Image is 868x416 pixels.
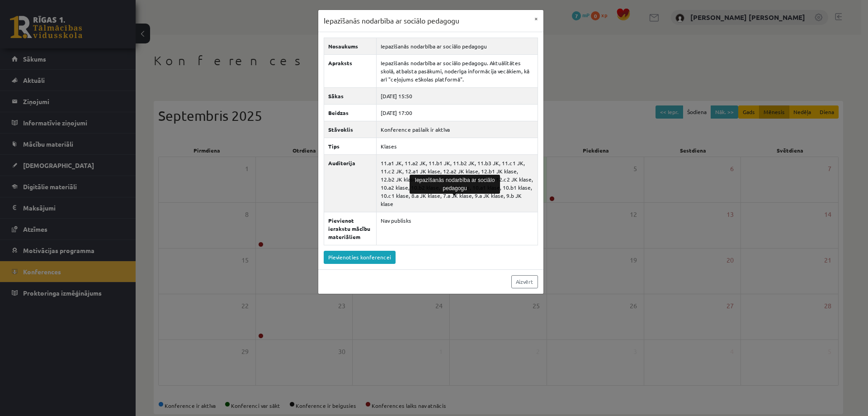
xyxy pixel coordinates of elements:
td: [DATE] 15:50 [376,87,538,104]
td: Iepazīšanās nodarbība ar sociālo pedagogu. Aktuālitātes skolā, atbalsta pasākumi, noderīga inform... [376,54,538,87]
th: Tips [324,138,376,154]
button: × [529,10,543,27]
a: Pievienoties konferencei [324,251,396,264]
th: Apraksts [324,54,376,87]
h3: Iepazīšanās nodarbība ar sociālo pedagogu [324,15,459,26]
td: Konference pašlaik ir aktīva [376,121,538,138]
th: Auditorija [324,154,376,212]
th: Beidzas [324,104,376,121]
div: Iepazīšanās nodarbība ar sociālo pedagogu [410,175,500,194]
td: [DATE] 17:00 [376,104,538,121]
th: Sākas [324,87,376,104]
td: Nav publisks [376,212,538,245]
td: 11.a1 JK, 11.a2 JK, 11.b1 JK, 11.b2 JK, 11.b3 JK, 11.c1 JK, 11.c2 JK, 12.a1 JK klase, 12.a2 JK kl... [376,154,538,212]
a: Aizvērt [511,275,538,288]
th: Nosaukums [324,38,376,54]
td: Klases [376,138,538,154]
th: Pievienot ierakstu mācību materiāliem [324,212,376,245]
td: Iepazīšanās nodarbība ar sociālo pedagogu [376,38,538,54]
th: Stāvoklis [324,121,376,138]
